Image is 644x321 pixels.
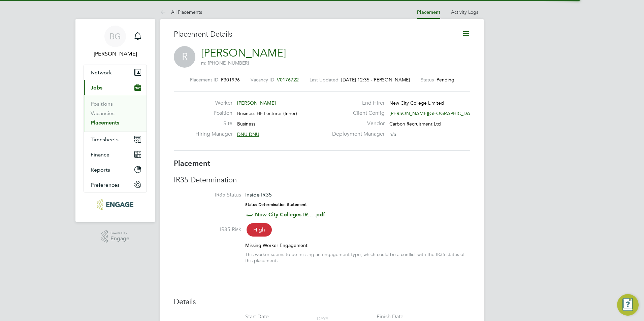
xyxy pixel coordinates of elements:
[91,182,120,188] span: Preferences
[97,199,133,210] img: carbonrecruitment-logo-retina.png
[617,294,639,316] button: Engage Resource Center
[91,167,110,173] span: Reports
[84,65,147,80] button: Network
[190,77,218,83] label: Placement ID
[174,175,470,185] h3: IR35 Determination
[421,77,434,83] label: Status
[237,131,259,137] span: DNU DNU
[84,199,147,210] a: Go to home page
[310,77,339,83] label: Last Updated
[195,120,232,127] label: Site
[201,60,249,66] span: m: [PHONE_NUMBER]
[91,110,115,116] a: Vacancies
[245,202,307,207] strong: Status Determination Statement
[174,297,470,307] h3: Details
[237,110,297,116] span: Business HE Lecturer (Inner)
[328,131,385,138] label: Deployment Manager
[251,77,274,83] label: Vacancy ID
[84,80,147,95] button: Jobs
[84,147,147,162] button: Finance
[195,131,232,138] label: Hiring Manager
[389,110,477,116] span: [PERSON_NAME][GEOGRAPHIC_DATA]
[245,251,470,263] div: This worker seems to be missing an engagement type, which could be a conflict with the IR35 statu...
[91,101,113,107] a: Positions
[237,100,276,106] span: [PERSON_NAME]
[84,26,147,58] a: BG[PERSON_NAME]
[91,84,102,91] span: Jobs
[237,121,255,127] span: Business
[328,120,385,127] label: Vendor
[389,131,396,137] span: n/a
[341,77,373,83] span: [DATE] 12:35 -
[109,32,121,41] span: BG
[389,100,444,106] span: New City College Limited
[174,191,241,199] label: IR35 Status
[110,230,129,236] span: Powered by
[160,9,202,15] a: All Placements
[91,69,112,76] span: Network
[437,77,454,83] span: Pending
[174,159,211,168] b: Placement
[174,30,452,39] h3: Placement Details
[84,162,147,177] button: Reports
[255,211,325,218] a: New City Colleges IR... .pdf
[245,191,272,198] span: Inside IR35
[417,9,440,15] a: Placement
[110,236,129,242] span: Engage
[201,46,286,60] a: [PERSON_NAME]
[91,136,119,143] span: Timesheets
[377,313,404,320] div: Finish Date
[328,100,385,107] label: End Hirer
[91,151,109,158] span: Finance
[245,313,269,320] div: Start Date
[245,242,470,248] div: Missing Worker Engagement
[84,95,147,132] div: Jobs
[328,110,385,117] label: Client Config
[277,77,299,83] span: V0176722
[84,132,147,147] button: Timesheets
[174,226,241,233] label: IR35 Risk
[84,50,147,58] span: Becky Green
[195,110,232,117] label: Position
[389,121,441,127] span: Carbon Recruitment Ltd
[221,77,240,83] span: P301996
[84,177,147,192] button: Preferences
[373,77,410,83] span: [PERSON_NAME]
[91,119,119,126] a: Placements
[195,100,232,107] label: Worker
[247,223,272,237] span: High
[75,19,155,222] nav: Main navigation
[101,230,130,243] a: Powered byEngage
[174,46,195,68] span: R
[451,9,478,15] a: Activity Logs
